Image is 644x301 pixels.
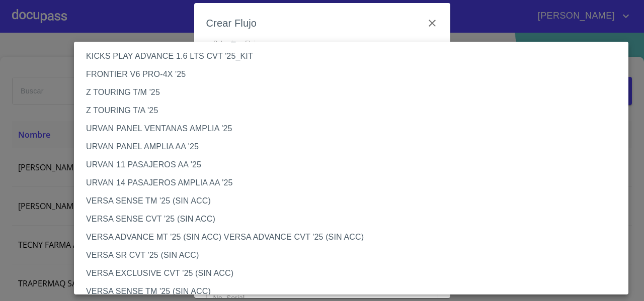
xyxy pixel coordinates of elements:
[74,138,636,156] li: URVAN PANEL AMPLIA AA '25
[74,246,636,264] li: VERSA SR CVT '25 (SIN ACC)
[74,65,636,83] li: FRONTIER V6 PRO-4X '25
[74,264,636,282] li: VERSA EXCLUSIVE CVT '25 (SIN ACC)
[74,228,636,246] li: VERSA ADVANCE MT '25 (SIN ACC) VERSA ADVANCE CVT '25 (SIN ACC)
[74,120,636,138] li: URVAN PANEL VENTANAS AMPLIA '25
[74,174,636,192] li: URVAN 14 PASAJEROS AMPLIA AA '25
[74,47,636,65] li: KICKS PLAY ADVANCE 1.6 LTS CVT '25_KIT
[74,102,636,120] li: Z TOURING T/A '25
[74,210,636,228] li: VERSA SENSE CVT '25 (SIN ACC)
[74,156,636,174] li: URVAN 11 PASAJEROS AA '25
[74,83,636,102] li: Z TOURING T/M '25
[74,192,636,210] li: VERSA SENSE TM '25 (SIN ACC)
[74,282,636,300] li: VERSA SENSE TM '25 (SIN ACC)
